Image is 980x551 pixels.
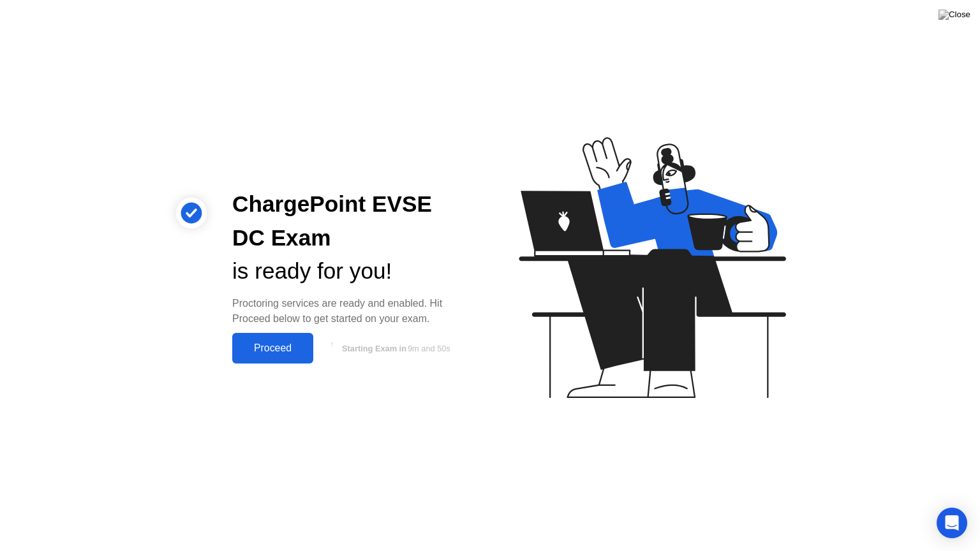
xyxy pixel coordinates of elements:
span: 9m and 50s [408,344,450,353]
div: is ready for you! [232,254,470,288]
img: Close [939,10,970,20]
div: Proctoring services are ready and enabled. Hit Proceed below to get started on your exam. [232,296,470,327]
div: Open Intercom Messenger [937,508,967,538]
div: ChargePoint EVSE DC Exam [232,187,470,255]
button: Proceed [232,333,313,364]
button: Starting Exam in9m and 50s [320,336,470,360]
div: Proceed [236,342,309,354]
